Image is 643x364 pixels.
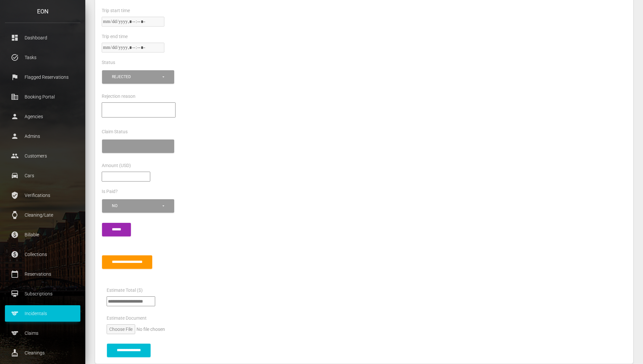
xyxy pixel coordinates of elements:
[10,33,75,43] p: Dashboard
[10,72,75,82] p: Flagged Reservations
[10,92,75,102] p: Booking Portal
[10,53,75,62] p: Tasks
[5,246,80,263] a: paid Collections
[5,325,80,341] a: sports Claims
[112,74,161,80] div: rejected
[102,139,174,153] button: Select a status
[10,171,75,181] p: Cars
[10,210,75,220] p: Cleaning/Late
[112,203,161,209] div: No
[5,108,80,125] a: person Agencies
[107,287,143,294] label: Estimate Total ($)
[10,269,75,279] p: Reservations
[10,249,75,259] p: Collections
[5,148,80,164] a: people Customers
[102,8,130,14] label: Trip start time
[102,33,128,40] label: Trip end time
[102,199,174,213] button: No
[5,187,80,203] a: verified_user Verifications
[5,286,80,302] a: card_membership Subscriptions
[102,188,118,195] label: Is Paid?
[102,162,131,169] label: Amount (USD)
[5,305,80,322] a: sports Incidentals
[10,112,75,121] p: Agencies
[5,207,80,223] a: watch Cleaning/Late
[10,230,75,240] p: Billable
[102,129,128,135] label: Claim Status
[10,190,75,200] p: Verifications
[5,69,80,85] a: flag Flagged Reservations
[5,266,80,282] a: calendar_today Reservations
[102,70,174,84] button: rejected
[5,226,80,243] a: paid Billable
[5,128,80,144] a: person Admins
[5,345,80,361] a: cleaning_services Cleanings
[10,328,75,338] p: Claims
[107,315,147,322] label: Estimate Document
[5,89,80,105] a: corporate_fare Booking Portal
[5,49,80,66] a: task_alt Tasks
[10,289,75,299] p: Subscriptions
[5,30,80,46] a: dashboard Dashboard
[102,59,115,66] label: Status
[10,309,75,318] p: Incidentals
[10,348,75,358] p: Cleanings
[102,93,135,100] label: Rejection reason
[10,131,75,141] p: Admins
[10,151,75,161] p: Customers
[5,167,80,184] a: drive_eta Cars
[112,143,161,149] div: Select a status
